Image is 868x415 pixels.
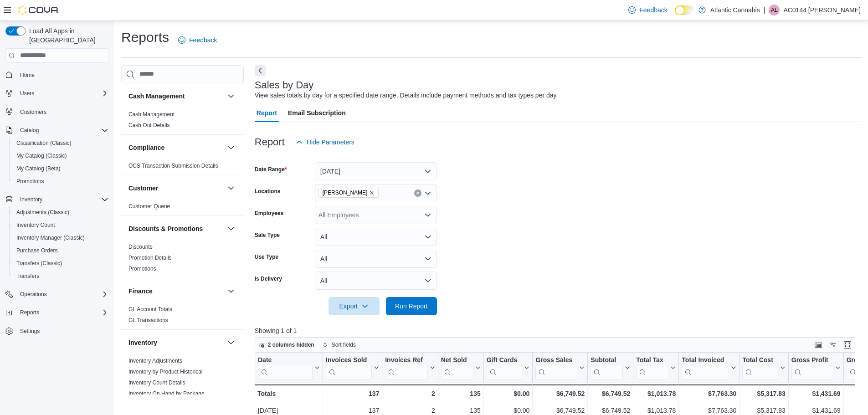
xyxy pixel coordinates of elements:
[128,254,172,261] span: Promotion Details
[329,297,380,315] button: Export
[128,203,170,210] span: Customer Queue
[16,247,58,254] span: Purchase Orders
[2,306,112,319] button: Reports
[636,356,668,379] div: Total Tax
[128,306,172,313] a: GL Account Totals
[255,326,862,335] p: Showing 1 of 1
[128,184,158,193] h3: Customer
[20,127,39,134] span: Catalog
[255,188,281,195] label: Locations
[486,388,529,399] div: $0.00
[319,339,360,350] button: Sort fields
[315,272,437,290] button: All
[128,390,205,397] span: Inventory On Hand by Package
[13,245,62,256] a: Purchase Orders
[255,253,278,261] label: Use Type
[827,339,838,350] button: Display options
[268,341,314,348] span: 2 columns hidden
[315,250,437,268] button: All
[258,356,320,379] button: Date
[326,356,372,364] div: Invoices Sold
[16,69,108,81] span: Home
[226,286,236,297] button: Finance
[2,324,112,338] button: Settings
[16,209,69,216] span: Adjustments (Classic)
[625,1,671,19] a: Feedback
[791,356,841,379] button: Gross Profit
[9,137,112,149] button: Classification (Classic)
[13,150,71,161] a: My Catalog (Classic)
[258,356,313,364] div: Date
[128,338,157,347] h3: Inventory
[13,220,108,231] span: Inventory Count
[292,133,358,151] button: Hide Parameters
[128,162,218,169] span: OCS Transaction Submission Details
[326,356,379,379] button: Invoices Sold
[9,257,112,270] button: Transfers (Classic)
[13,150,108,161] span: My Catalog (Classic)
[16,106,108,118] span: Customers
[318,188,379,198] span: Bay Roberts
[255,166,287,173] label: Date Range
[2,68,112,82] button: Home
[535,388,585,399] div: $6,749.52
[255,137,285,148] h3: Report
[639,5,667,15] span: Feedback
[791,356,833,379] div: Gross Profit
[128,317,168,323] a: GL Transactions
[20,90,34,97] span: Users
[326,388,379,399] div: 137
[189,36,217,45] span: Feedback
[175,31,221,49] a: Feedback
[682,388,736,399] div: $7,763.30
[128,122,170,129] span: Cash Out Details
[16,88,108,99] span: Users
[424,190,431,197] button: Open list of options
[441,356,473,364] div: Net Sold
[16,272,39,280] span: Transfers
[226,91,236,102] button: Cash Management
[13,232,108,243] span: Inventory Manager (Classic)
[385,356,427,364] div: Invoices Ref
[128,306,172,313] span: GL Account Totals
[9,206,112,219] button: Adjustments (Classic)
[13,258,108,269] span: Transfers (Classic)
[2,105,112,118] button: Customers
[128,92,185,101] h3: Cash Management
[121,28,169,46] h1: Reports
[486,356,529,379] button: Gift Cards
[16,221,55,229] span: Inventory Count
[13,245,108,256] span: Purchase Orders
[16,234,85,241] span: Inventory Manager (Classic)
[13,138,108,149] span: Classification (Classic)
[326,356,372,379] div: Invoices Sold
[16,307,108,318] span: Reports
[5,65,108,362] nav: Complex example
[386,297,437,315] button: Run Report
[258,356,313,379] div: Date
[591,356,630,379] button: Subtotal
[121,304,244,329] div: Finance
[742,356,778,364] div: Total Cost
[16,289,108,300] span: Operations
[20,196,42,203] span: Inventory
[591,388,630,399] div: $6,749.52
[128,369,203,375] a: Inventory by Product Historical
[128,358,182,364] a: Inventory Adjustments
[742,356,785,379] button: Total Cost
[323,188,368,197] span: [PERSON_NAME]
[128,379,185,386] a: Inventory Count Details
[535,356,585,379] button: Gross Sales
[742,388,785,399] div: $5,317.83
[16,70,38,81] a: Home
[13,258,66,269] a: Transfers (Classic)
[288,104,346,122] span: Email Subscription
[226,183,236,194] button: Customer
[128,92,224,101] button: Cash Management
[13,220,59,231] a: Inventory Count
[128,224,203,233] h3: Discounts & Promotions
[255,231,280,239] label: Sale Type
[424,211,431,219] button: Open list of options
[441,388,480,399] div: 135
